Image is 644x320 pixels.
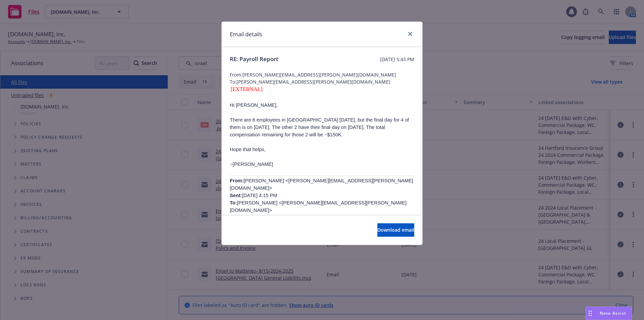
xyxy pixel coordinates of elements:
[377,223,414,237] button: Download email
[230,78,414,85] span: To: [PERSON_NAME][EMAIL_ADDRESS][PERSON_NAME][DOMAIN_NAME]
[230,193,242,198] b: Sent:
[230,85,414,93] div: [EXTERNAL]
[230,146,414,153] p: Hope that helps,
[230,178,413,220] span: [PERSON_NAME] <[PERSON_NAME][EMAIL_ADDRESS][PERSON_NAME][DOMAIN_NAME]> [DATE] 4:15 PM [PERSON_NAM...
[377,227,414,233] span: Download email
[230,215,249,220] b: Subject:
[230,30,262,39] h1: Email details
[230,178,244,183] span: From:
[230,55,278,63] span: RE: Payroll Report
[230,200,237,205] b: To:
[600,310,626,316] span: Nova Assist
[230,161,414,168] p: ~[PERSON_NAME]
[230,101,414,109] p: Hi [PERSON_NAME],
[406,30,414,38] a: close
[230,71,414,78] span: From: [PERSON_NAME][EMAIL_ADDRESS][PERSON_NAME][DOMAIN_NAME]
[586,307,594,320] div: Drag to move
[380,56,414,63] span: [DATE] 5:43 PM
[230,116,414,138] p: There are 6 employees in [GEOGRAPHIC_DATA] [DATE], but the final day for 4 of them is on [DATE]. ...
[586,307,632,320] button: Nova Assist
